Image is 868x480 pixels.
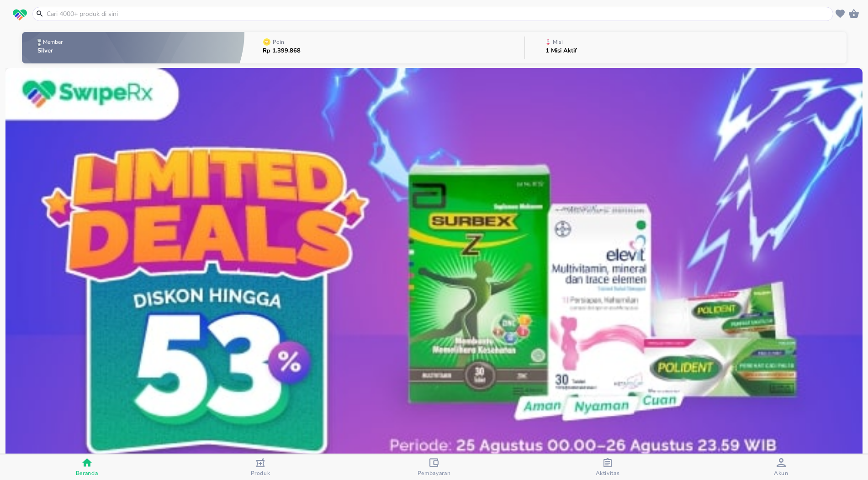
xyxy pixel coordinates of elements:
p: Silver [37,48,64,54]
button: Aktivitas [521,454,694,480]
p: 1 Misi Aktif [545,48,577,54]
input: Cari 4000+ produk di sini [46,9,831,19]
span: Produk [251,470,270,477]
button: Akun [694,454,868,480]
span: Aktivitas [596,470,620,477]
button: Misi1 Misi Aktif [525,30,847,66]
button: Produk [174,454,347,480]
span: Beranda [76,470,98,477]
button: PoinRp 1.399.868 [244,30,524,66]
span: Akun [774,470,789,477]
p: Rp 1.399.868 [263,48,301,54]
button: Pembayaran [347,454,521,480]
p: Poin [273,39,284,45]
span: Pembayaran [418,470,451,477]
p: Misi [553,39,563,45]
p: Member [43,39,63,45]
button: MemberSilver [22,30,244,66]
img: logo_swiperx_s.bd005f3b.svg [13,9,27,21]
